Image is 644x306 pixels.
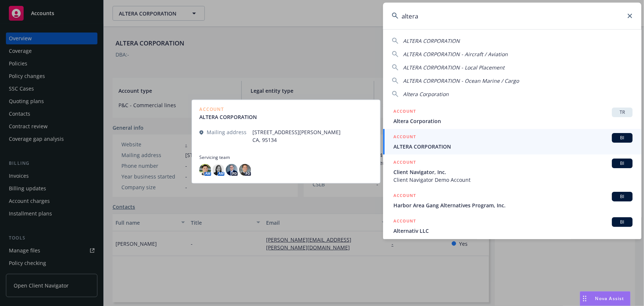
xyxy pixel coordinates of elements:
span: ALTERA CORPORATION - Aircraft / Aviation [403,51,508,58]
span: TR [615,109,630,116]
a: ACCOUNTTRAltera Corporation [383,103,641,129]
span: BI [615,135,630,141]
a: ACCOUNTBIClient Navigator, Inc.Client Navigator Demo Account [383,154,641,188]
span: ALTERA CORPORATION [393,143,633,150]
span: BI [615,193,630,200]
span: Altera Corporation [393,117,633,125]
h5: ACCOUNT [393,192,416,201]
h5: ACCOUNT [393,133,416,142]
span: ALTERA CORPORATION - Ocean Marine / Cargo [403,77,519,84]
a: ACCOUNTBIAlternativ LLC [383,213,641,239]
span: ALTERA CORPORATION [403,37,460,44]
span: Harbor Area Gang Alternatives Program, Inc. [393,201,633,209]
a: ACCOUNTBIALTERA CORPORATION [383,129,641,154]
h5: ACCOUNT [393,108,416,116]
span: Client Navigator Demo Account [393,176,633,184]
span: Nova Assist [595,295,624,302]
span: BI [615,219,630,225]
h5: ACCOUNT [393,217,416,226]
span: Alternativ LLC [393,227,633,235]
h5: ACCOUNT [393,159,416,167]
span: Client Navigator, Inc. [393,168,633,176]
a: ACCOUNTBIHarbor Area Gang Alternatives Program, Inc. [383,188,641,213]
span: BI [615,160,630,167]
input: Search... [383,3,641,29]
span: ALTERA CORPORATION - Local Placement [403,64,504,71]
span: Altera Corporation [403,91,449,98]
div: Drag to move [580,292,589,306]
button: Nova Assist [580,291,631,306]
